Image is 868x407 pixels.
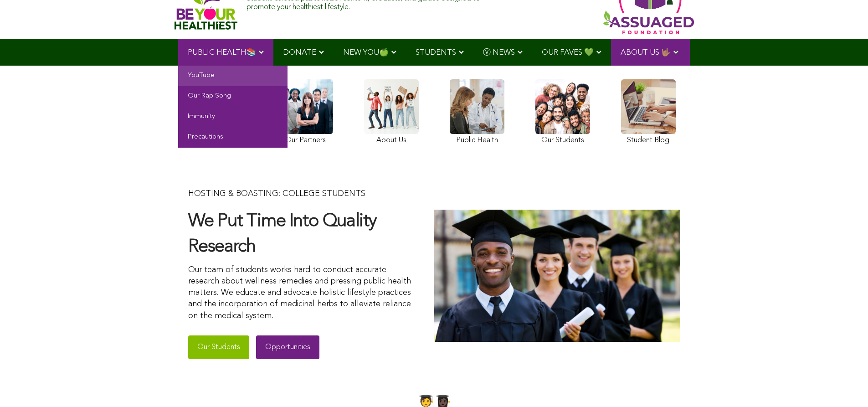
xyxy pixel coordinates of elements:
a: Precautions [178,127,288,148]
iframe: Chat Widget [822,363,868,407]
span: Ⓥ NEWS [483,49,515,57]
span: DONATE [283,49,316,57]
input: SUBSCRIBE [403,36,465,53]
img: Support-Assuaged-Dream-Team-Students 1 [434,210,680,342]
a: Opportunities [256,335,319,359]
strong: We Put Time Into Quality Research [188,212,377,256]
span: ABOUT US 🤟🏽 [621,49,671,57]
span: PUBLIC HEALTH📚 [188,49,256,57]
a: Immunity [178,107,288,127]
p: HOSTING & BOASTING: COLLEGE STUDENTS [188,188,416,200]
div: Navigation Menu [175,39,694,66]
span: STUDENTS [416,49,456,57]
a: YouTube [178,66,288,86]
p: Our team of students works hard to conduct accurate research about wellness remedies and pressing... [188,264,416,322]
a: Our Students [188,335,249,359]
span: NEW YOU🍏 [343,49,389,57]
a: Our Rap Song [178,86,288,107]
span: OUR FAVES 💚 [542,49,594,57]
